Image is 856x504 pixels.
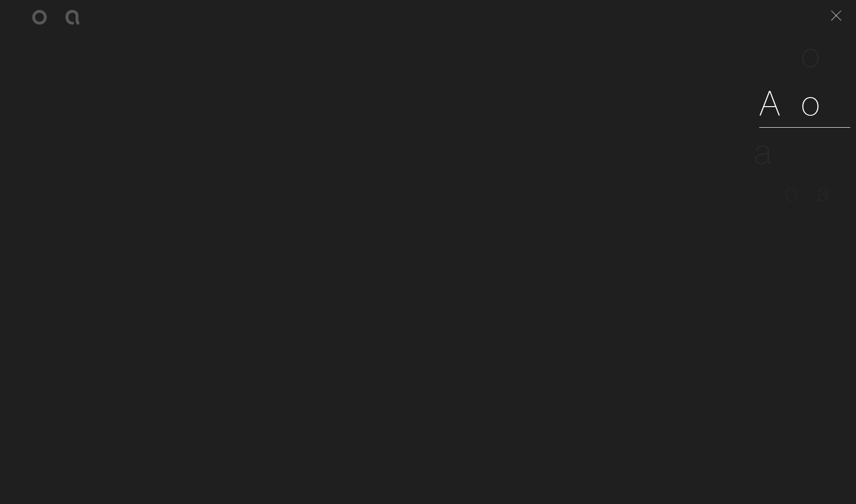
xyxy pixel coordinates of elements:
span: o [801,33,822,76]
span: r [822,33,833,76]
span: e [803,129,822,173]
span: A [759,81,782,124]
a: About [759,79,850,127]
a: Work [772,31,850,79]
span: W [772,33,802,76]
span: r [773,129,784,173]
span: o [801,81,822,124]
span: t [810,177,817,207]
span: a [755,129,773,173]
a: Contact [768,175,850,209]
span: a [818,177,830,207]
span: e [784,129,803,173]
span: r [822,129,833,173]
span: C [730,129,755,173]
span: C [768,177,785,207]
span: t [843,177,850,207]
span: b [782,81,802,124]
span: u [822,81,840,124]
span: c [830,177,843,207]
a: Careers [730,127,850,175]
span: t [839,81,850,124]
span: n [798,177,810,207]
span: o [785,177,798,207]
span: s [833,129,850,173]
span: k [833,33,850,76]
